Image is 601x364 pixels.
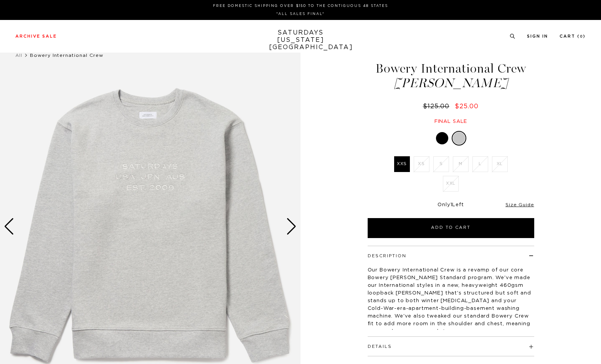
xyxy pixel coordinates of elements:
[4,218,14,235] div: Previous slide
[368,344,392,349] button: Details
[368,202,534,208] div: Only Left
[451,202,452,207] span: 1
[367,118,535,125] div: Final sale
[505,202,534,207] a: Size Guide
[30,53,103,58] span: Bowery International Crew
[286,218,297,235] div: Next slide
[367,62,535,89] h1: Bowery International Crew
[423,103,452,109] del: $125.00
[455,103,479,109] span: $25.00
[560,34,586,38] a: Cart (0)
[15,53,22,58] a: All
[527,34,548,38] a: Sign In
[368,254,406,258] button: Description
[580,35,583,38] small: 0
[368,218,534,238] button: Add to Cart
[394,156,410,172] label: XXS
[15,34,57,38] a: Archive Sale
[368,266,534,336] p: Our Bowery International Crew is a revamp of our core Bowery [PERSON_NAME] Standard program. We'v...
[367,77,535,89] span: [PERSON_NAME]
[269,29,332,51] a: SATURDAYS[US_STATE][GEOGRAPHIC_DATA]
[18,11,583,17] p: *ALL SALES FINAL*
[18,3,583,9] p: FREE DOMESTIC SHIPPING OVER $150 TO THE CONTIGUOUS 48 STATES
